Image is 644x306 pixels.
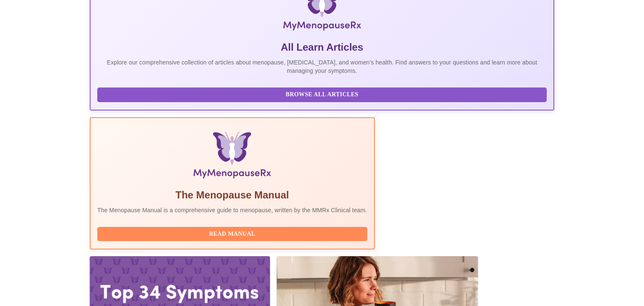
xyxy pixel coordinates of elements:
[97,58,547,75] p: Explore our comprehensive collection of articles about menopause, [MEDICAL_DATA], and women's hea...
[97,90,549,98] a: Browse All Articles
[97,188,367,202] h5: The Menopause Manual
[106,90,538,100] span: Browse All Articles
[140,131,324,182] img: Menopause Manual
[106,229,359,239] span: Read Manual
[97,206,367,214] p: The Menopause Manual is a comprehensive guide to menopause, written by the MMRx Clinical team.
[97,41,547,54] h5: All Learn Articles
[97,87,547,102] button: Browse All Articles
[97,227,367,242] button: Read Manual
[97,230,369,237] a: Read Manual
